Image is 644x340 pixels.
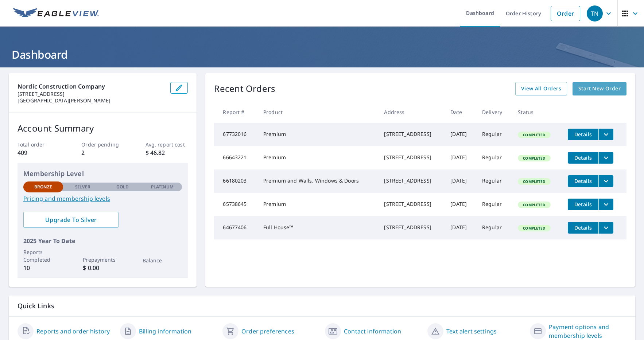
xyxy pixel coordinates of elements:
th: Delivery [476,101,512,123]
button: filesDropdownBtn-64677406 [598,222,613,234]
span: View All Orders [521,84,561,93]
span: Completed [519,156,550,161]
button: detailsBtn-65738645 [568,199,598,210]
button: detailsBtn-64677406 [568,222,598,234]
td: [DATE] [445,169,476,193]
td: Regular [476,123,512,146]
p: Account Summary [18,122,188,135]
td: 65738645 [214,193,257,216]
p: Platinum [151,184,174,190]
td: Regular [476,169,512,193]
th: Address [378,101,445,123]
a: Order preferences [241,327,294,336]
p: Gold [116,184,129,190]
span: Upgrade To Silver [29,216,113,224]
button: filesDropdownBtn-67732016 [598,129,613,140]
span: Completed [519,202,550,207]
p: Prepayments [83,256,123,263]
button: detailsBtn-66180203 [568,175,598,187]
p: Recent Orders [214,82,275,95]
td: 66643221 [214,146,257,169]
span: Details [572,177,594,184]
p: Total order [18,141,60,148]
span: Details [572,154,594,161]
a: Billing information [139,327,191,336]
th: Report # [214,101,257,123]
a: Reports and order history [36,327,110,336]
p: 2025 Year To Date [23,237,182,245]
td: [DATE] [445,146,476,169]
button: filesDropdownBtn-65738645 [598,199,613,210]
button: filesDropdownBtn-66180203 [598,175,613,187]
p: Avg. report cost [146,141,188,148]
span: Completed [519,226,550,231]
p: Quick Links [18,301,626,310]
th: Date [445,101,476,123]
p: Silver [75,184,90,190]
div: [STREET_ADDRESS] [384,224,439,231]
td: Regular [476,193,512,216]
span: Details [572,224,594,231]
a: Order [551,6,580,21]
p: [STREET_ADDRESS] [18,91,164,97]
td: 66180203 [214,169,257,193]
p: Reports Completed [23,248,63,263]
a: Upgrade To Silver [23,212,119,228]
div: [STREET_ADDRESS] [384,177,439,184]
p: $ 46.82 [146,148,188,157]
p: 10 [23,263,63,272]
button: filesDropdownBtn-66643221 [598,152,613,164]
a: Text alert settings [446,327,497,336]
h1: Dashboard [9,47,635,62]
td: Premium [257,193,378,216]
span: Start New Order [578,84,621,93]
div: [STREET_ADDRESS] [384,200,439,208]
p: Order pending [81,141,124,148]
p: Nordic Construction Company [18,82,164,91]
span: Details [572,201,594,208]
td: Regular [476,216,512,239]
td: [DATE] [445,193,476,216]
th: Product [257,101,378,123]
th: Status [512,101,562,123]
p: Bronze [34,184,53,190]
a: View All Orders [515,82,567,95]
button: detailsBtn-66643221 [568,152,598,164]
span: Completed [519,132,550,137]
td: Full House™ [257,216,378,239]
td: Premium and Walls, Windows & Doors [257,169,378,193]
div: [STREET_ADDRESS] [384,130,439,138]
p: 409 [18,148,60,157]
div: TN [587,5,603,22]
td: Premium [257,123,378,146]
a: Start New Order [573,82,626,95]
td: 64677406 [214,216,257,239]
td: [DATE] [445,123,476,146]
td: Regular [476,146,512,169]
span: Details [572,131,594,138]
p: $ 0.00 [83,263,123,272]
p: Membership Level [23,169,182,179]
a: Payment options and membership levels [549,323,626,340]
div: [STREET_ADDRESS] [384,154,439,161]
button: detailsBtn-67732016 [568,129,598,140]
td: 67732016 [214,123,257,146]
p: [GEOGRAPHIC_DATA][PERSON_NAME] [18,97,164,104]
p: 2 [81,148,124,157]
img: EV Logo [13,8,99,19]
span: Completed [519,179,550,184]
a: Pricing and membership levels [23,194,182,203]
p: Balance [143,257,182,264]
td: Premium [257,146,378,169]
a: Contact information [344,327,401,336]
td: [DATE] [445,216,476,239]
